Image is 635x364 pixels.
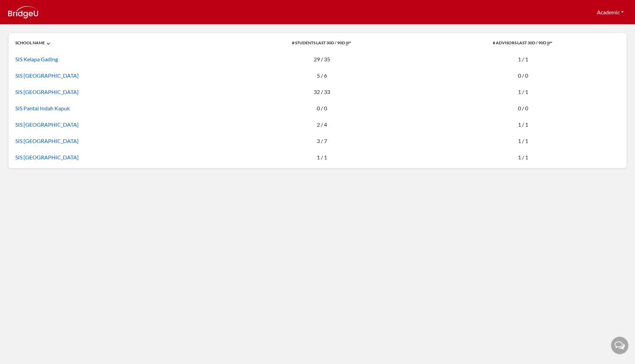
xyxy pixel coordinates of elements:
td: 5 / 6 [222,67,422,84]
button: Academic [594,6,627,19]
div: # STUDENTS LAST 30D / 90D [226,40,418,47]
td: 29 / 35 [222,51,422,67]
td: 0 / 0 [422,100,624,116]
a: SIS Pantai Indah Kapuk [15,105,70,111]
a: SIS [GEOGRAPHIC_DATA] [15,138,79,144]
td: 1 / 1 [422,51,624,67]
td: 3 / 7 [222,133,422,149]
div: SCHOOL NAME [15,40,218,47]
td: 1 / 1 [422,133,624,149]
td: 2 / 4 [222,116,422,133]
a: SIS Kelapa Gading [15,56,58,62]
td: 1 / 1 [422,149,624,165]
img: logo_white-fbcc1825e744c8b1c13788af83d6eddd9f393c3eec6f566ed9ae82c8b05cbe3e.png [8,6,38,18]
a: SIS [GEOGRAPHIC_DATA] [15,72,79,79]
td: 1 / 1 [422,84,624,100]
div: # ADVISORS LAST 30D / 90D [426,40,620,47]
a: SIS [GEOGRAPHIC_DATA] [15,121,79,128]
a: SIS [GEOGRAPHIC_DATA] [15,154,79,160]
td: 1 / 1 [222,149,422,165]
td: 0 / 0 [422,67,624,84]
a: SIS [GEOGRAPHIC_DATA] [15,89,79,95]
td: 0 / 0 [222,100,422,116]
td: 1 / 1 [422,116,624,133]
td: 32 / 33 [222,84,422,100]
